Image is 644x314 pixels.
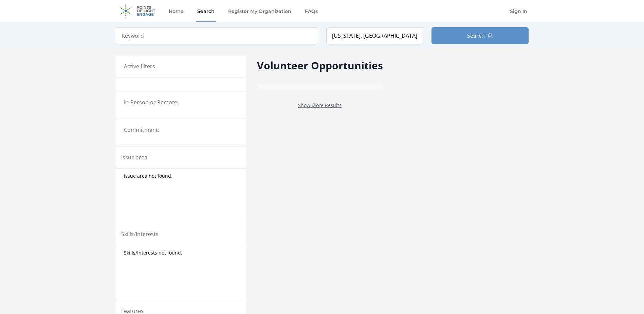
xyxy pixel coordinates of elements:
[116,27,318,44] input: Keyword
[124,173,172,179] span: Issue area not found.
[467,32,485,40] span: Search
[326,27,423,44] input: Location
[124,126,238,134] legend: Commitment:
[121,230,159,238] legend: Skills/Interests
[121,153,147,161] legend: Issue area
[124,249,182,256] span: Skills/Interests not found.
[124,62,155,70] h3: Active filters
[298,102,342,108] a: Show More Results
[124,98,238,106] legend: In-Person or Remote:
[257,58,383,73] h2: Volunteer Opportunities
[431,27,529,44] button: Search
